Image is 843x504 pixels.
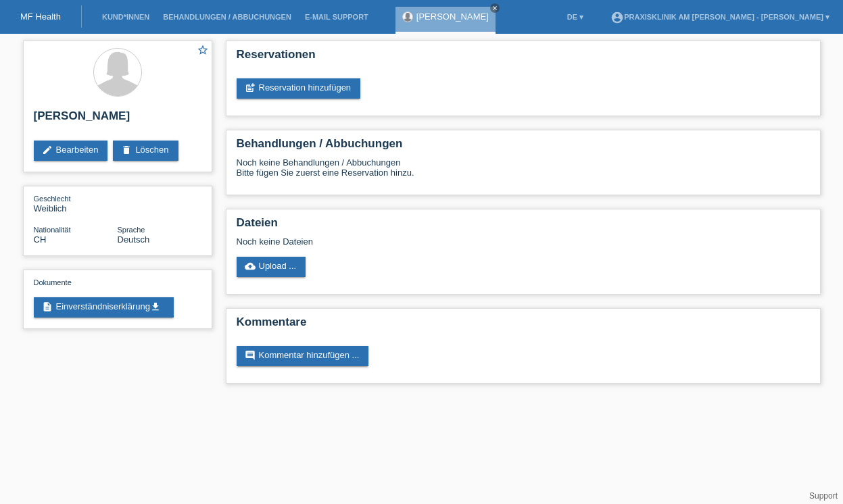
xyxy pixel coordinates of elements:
[237,48,810,68] h2: Reservationen
[237,157,810,188] div: Noch keine Behandlungen / Abbuchungen Bitte fügen Sie zuerst eine Reservation hinzu.
[34,226,71,234] span: Nationalität
[245,261,256,272] i: cloud_upload
[34,193,118,213] div: Weiblich
[34,141,108,161] a: editBearbeiten
[237,137,810,157] h2: Behandlungen / Abbuchungen
[42,301,53,312] i: description
[118,226,145,234] span: Sprache
[245,350,256,361] i: comment
[604,13,836,21] a: account_circlePraxisklinik am [PERSON_NAME] - [PERSON_NAME] ▾
[237,346,369,366] a: commentKommentar hinzufügen ...
[245,82,256,93] i: post_add
[237,236,650,247] div: Noch keine Dateien
[34,109,201,130] h2: [PERSON_NAME]
[118,234,150,245] span: Deutsch
[34,234,47,245] span: Schweiz
[156,13,298,21] a: Behandlungen / Abbuchungen
[298,13,375,21] a: E-Mail Support
[42,145,53,155] i: edit
[20,11,61,22] a: MF Health
[121,145,132,155] i: delete
[610,11,624,24] i: account_circle
[197,44,209,56] i: star_border
[197,44,209,58] a: star_border
[237,78,361,99] a: post_addReservation hinzufügen
[34,297,174,318] a: descriptionEinverständniserklärungget_app
[113,141,178,161] a: deleteLöschen
[560,13,590,21] a: DE ▾
[237,257,306,277] a: cloud_uploadUpload ...
[150,301,161,312] i: get_app
[34,278,72,286] span: Dokumente
[416,11,489,22] a: [PERSON_NAME]
[237,316,810,336] h2: Kommentare
[490,3,500,13] a: close
[491,5,498,11] i: close
[95,13,156,21] a: Kund*innen
[809,491,838,501] a: Support
[237,216,810,236] h2: Dateien
[34,195,71,203] span: Geschlecht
